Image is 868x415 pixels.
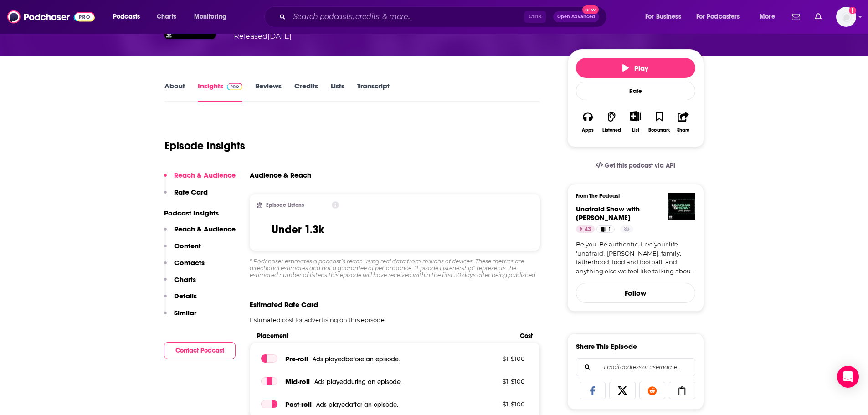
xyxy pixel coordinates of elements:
span: New [582,5,599,14]
div: * Podchaser estimates a podcast’s reach using real data from millions of devices. These metrics a... [250,258,540,278]
img: Unafraid Show with George Wrighster [668,193,695,220]
button: Contacts [164,258,205,275]
span: 1 [609,225,611,234]
svg: Add a profile image [849,7,856,14]
a: Lists [331,82,344,102]
button: Reach & Audience [164,171,236,188]
a: Get this podcast via API [588,154,683,177]
div: Bookmark [648,128,670,133]
div: Search followers [576,358,695,376]
img: Podchaser Pro [227,83,243,90]
h3: Share This Episode [576,342,637,351]
button: Listened [600,105,623,138]
button: Show More Button [626,111,645,121]
a: InsightsPodchaser Pro [198,82,243,102]
a: Copy Link [669,382,695,399]
span: Ads played during an episode . [314,378,402,386]
div: Share [677,128,689,133]
span: Unafraid Show with [PERSON_NAME] [576,205,640,222]
span: Ctrl K [524,11,546,23]
a: About [164,82,185,102]
p: Contacts [174,258,205,267]
h1: Episode Insights [164,139,245,153]
span: Placement [257,332,513,340]
p: $ 1 - $ 100 [466,355,525,362]
button: open menu [639,10,693,24]
a: Reviews [255,82,282,102]
div: Listened [602,128,621,133]
p: Estimated cost for advertising on this episode. [250,316,540,323]
a: Transcript [357,82,390,102]
button: Apps [576,105,600,138]
h3: From The Podcast [576,193,688,199]
button: Content [164,241,201,258]
p: Content [174,241,201,250]
a: 1 [596,225,614,233]
a: Show notifications dropdown [811,9,825,25]
a: Share on Facebook [580,382,606,399]
a: 43 [576,225,595,233]
img: User Profile [836,7,856,27]
button: Share [671,105,695,138]
input: Search podcasts, credits, & more... [289,10,524,24]
button: Contact Podcast [164,342,236,359]
span: Monitoring [194,10,226,23]
span: For Podcasters [696,10,740,23]
button: open menu [690,10,753,24]
p: Similar [174,308,196,317]
button: Open AdvancedNew [553,11,599,22]
span: For Business [645,10,681,23]
h3: Under 1.3k [272,223,324,236]
button: open menu [107,10,152,24]
p: Reach & Audience [174,171,236,179]
p: $ 1 - $ 100 [466,378,525,385]
div: Rate [576,82,695,100]
button: open menu [188,10,238,24]
a: Be you. Be authentic. Live your life 'unafraid'. [PERSON_NAME], family, fatherhood, food and foot... [576,240,695,276]
button: Details [164,292,197,308]
div: Released [DATE] [234,31,292,42]
div: Apps [582,128,594,133]
span: Post -roll [285,400,312,409]
p: Charts [174,275,196,284]
button: Similar [164,308,196,325]
a: Unafraid Show with George Wrighster [576,205,640,222]
button: Play [576,58,695,78]
a: Share on Reddit [639,382,666,399]
span: Get this podcast via API [605,162,675,169]
span: Logged in as BerkMarc [836,7,856,27]
p: Podcast Insights [164,209,236,217]
p: Details [174,292,197,300]
div: Search podcasts, credits, & more... [273,6,616,27]
button: Rate Card [164,188,208,205]
span: Charts [157,10,176,23]
span: Play [622,64,648,72]
button: Show profile menu [836,7,856,27]
input: Email address or username... [584,359,688,376]
span: Open Advanced [557,15,595,19]
a: Charts [151,10,182,24]
span: Ads played before an episode . [313,355,400,363]
button: Follow [576,283,695,303]
button: open menu [753,10,786,24]
p: Reach & Audience [174,225,236,233]
h2: Episode Listens [266,202,304,208]
span: Podcasts [113,10,140,23]
span: 43 [585,225,591,234]
span: Estimated Rate Card [250,300,318,309]
img: Podchaser - Follow, Share and Rate Podcasts [7,8,95,26]
button: Charts [164,275,196,292]
button: Bookmark [647,105,671,138]
a: Show notifications dropdown [788,9,804,25]
h3: Audience & Reach [250,171,311,179]
span: Mid -roll [285,377,310,386]
p: Rate Card [174,188,208,196]
span: Pre -roll [285,354,308,363]
span: Cost [520,332,533,340]
span: More [760,10,775,23]
div: Open Intercom Messenger [837,366,859,388]
div: Show More ButtonList [623,105,647,138]
button: Reach & Audience [164,225,236,241]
